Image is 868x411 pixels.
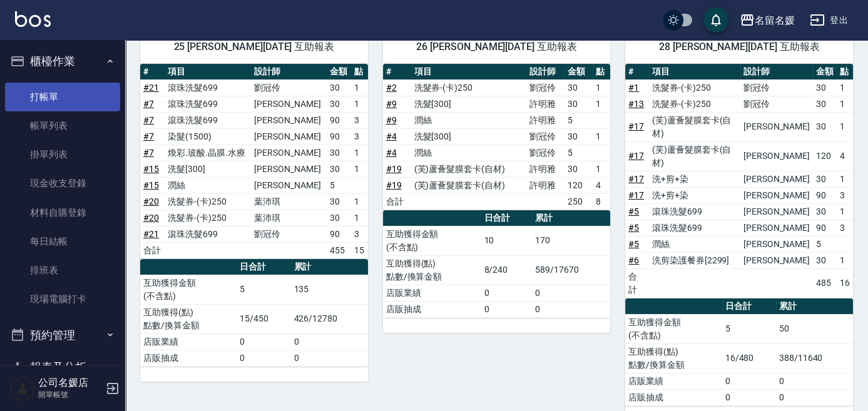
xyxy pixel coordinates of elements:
button: 登出 [805,9,853,32]
td: 8/240 [481,255,532,285]
td: 3 [351,128,368,145]
td: 30 [813,112,837,141]
a: #4 [386,131,397,141]
td: 0 [722,373,776,389]
th: 項目 [165,64,251,80]
td: 0 [532,301,610,317]
td: [PERSON_NAME] [740,220,813,236]
td: 30 [564,128,593,145]
td: 455 [327,242,351,258]
a: #17 [628,190,644,200]
td: [PERSON_NAME] [251,145,326,161]
td: 5 [722,314,776,343]
td: 洗剪染護餐券[2299] [649,252,740,268]
td: 1 [593,96,610,112]
td: 485 [813,268,837,298]
td: 5 [813,236,837,252]
td: 30 [813,252,837,268]
td: 90 [813,187,837,203]
td: [PERSON_NAME] [740,112,813,141]
td: 1 [837,79,853,96]
td: [PERSON_NAME] [251,96,326,112]
a: #17 [628,121,644,131]
td: 洗髮券-(卡)250 [649,79,740,96]
td: 16 [837,268,853,298]
td: 5 [564,112,593,128]
td: 30 [813,96,837,112]
td: 30 [564,96,593,112]
a: #21 [143,229,159,239]
td: 30 [564,161,593,177]
td: 1 [351,145,368,161]
th: 累計 [776,298,853,315]
td: 0 [532,285,610,301]
button: 名留名媛 [735,8,800,33]
td: 90 [327,226,351,242]
td: 煥彩.玻酸.晶膜.水療 [165,145,251,161]
td: 葉沛琪 [251,193,326,210]
td: 潤絲 [649,236,740,252]
th: # [140,64,165,80]
td: 洗+剪+染 [649,187,740,203]
table: a dense table [383,210,611,318]
td: 滾珠洗髮699 [165,79,251,96]
th: 點 [351,64,368,80]
a: #17 [628,151,644,161]
h5: 公司名媛店 [38,377,102,389]
th: 設計師 [526,64,564,80]
td: 30 [327,79,351,96]
a: #4 [386,148,397,158]
th: 日合計 [237,259,290,275]
td: 589/17670 [532,255,610,285]
td: 90 [327,112,351,128]
td: 0 [481,301,532,317]
th: # [625,64,649,80]
div: 名留名媛 [755,13,795,28]
a: #5 [628,223,639,233]
img: Person [10,376,35,401]
a: 每日結帳 [5,227,120,256]
td: 洗髮[300] [411,96,526,112]
td: 4 [593,177,610,193]
th: 項目 [649,64,740,80]
th: # [383,64,411,80]
td: 洗髮券-(卡)250 [165,210,251,226]
button: save [703,8,728,33]
button: 預約管理 [5,319,120,352]
td: 滾珠洗髮699 [649,203,740,220]
a: #20 [143,213,159,223]
td: 3 [351,112,368,128]
td: 滾珠洗髮699 [165,96,251,112]
td: 互助獲得金額 (不含點) [383,226,481,255]
td: 合計 [383,193,411,210]
td: 30 [813,171,837,187]
td: 互助獲得(點) 點數/換算金額 [625,343,722,373]
a: #5 [628,206,639,216]
td: 店販業績 [625,373,722,389]
th: 日合計 [481,210,532,226]
button: 櫃檯作業 [5,45,120,78]
td: (芙)蘆薈髮膜套卡(自材) [411,177,526,193]
td: 互助獲得金額 (不含點) [625,314,722,343]
td: 120 [813,141,837,171]
a: 帳單列表 [5,111,120,140]
td: 0 [237,350,290,366]
table: a dense table [625,64,853,298]
a: 排班表 [5,256,120,285]
td: [PERSON_NAME] [740,187,813,203]
td: 0 [481,285,532,301]
td: 1 [351,79,368,96]
td: (芙)蘆薈髮膜套卡(自材) [411,161,526,177]
td: [PERSON_NAME] [740,252,813,268]
td: [PERSON_NAME] [740,203,813,220]
td: [PERSON_NAME] [740,141,813,171]
td: 30 [813,203,837,220]
td: 250 [564,193,593,210]
td: 3 [837,220,853,236]
td: 染髮(1500) [165,128,251,145]
th: 項目 [411,64,526,80]
td: 洗髮[300] [165,161,251,177]
button: 報表及分析 [5,351,120,383]
td: 120 [564,177,593,193]
img: Logo [15,11,51,27]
